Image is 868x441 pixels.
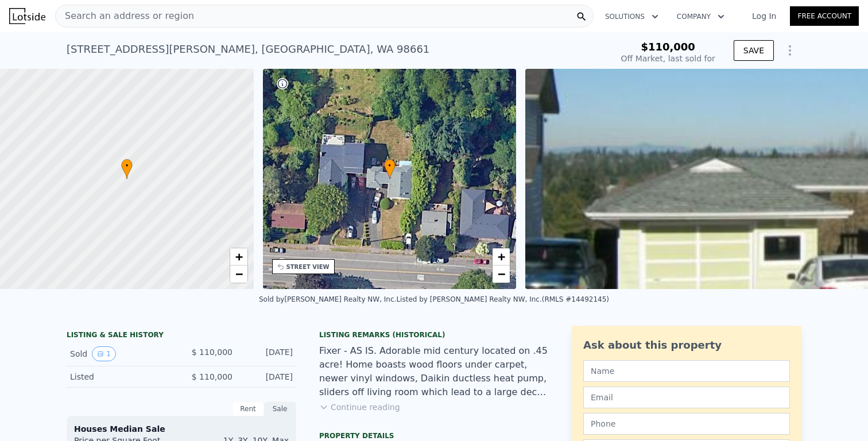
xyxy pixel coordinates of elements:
[583,387,790,408] input: Email
[319,330,549,339] div: Listing Remarks (Historical)
[67,41,429,57] div: [STREET_ADDRESS][PERSON_NAME] , [GEOGRAPHIC_DATA] , WA 98661
[92,346,116,361] button: View historical data
[235,249,242,264] span: +
[738,10,790,22] a: Log In
[70,346,172,361] div: Sold
[121,161,133,171] span: •
[641,41,695,53] span: $110,000
[242,371,293,383] div: [DATE]
[70,371,172,383] div: Listed
[56,9,194,23] span: Search an address or region
[235,267,242,281] span: −
[232,401,264,416] div: Rent
[396,295,609,303] div: Listed by [PERSON_NAME] Realty NW, Inc. (RMLS #14492145)
[286,263,330,271] div: STREET VIEW
[264,401,296,416] div: Sale
[790,6,859,26] a: Free Account
[192,348,232,357] span: $ 110,000
[259,295,396,303] div: Sold by [PERSON_NAME] Realty NW, Inc .
[668,6,734,27] button: Company
[583,360,790,382] input: Name
[384,159,396,179] div: •
[67,330,296,342] div: LISTING & SALE HISTORY
[319,431,549,440] div: Property details
[583,337,790,353] div: Ask about this property
[493,248,510,266] a: Zoom in
[242,346,293,361] div: [DATE]
[230,248,247,266] a: Zoom in
[596,6,668,27] button: Solutions
[9,8,45,24] img: Lotside
[384,161,396,171] span: •
[319,344,549,399] div: Fixer - AS IS. Adorable mid century located on .45 acre! Home boasts wood floors under carpet, ne...
[498,249,505,264] span: +
[319,401,400,413] button: Continue reading
[192,372,232,381] span: $ 110,000
[498,267,505,281] span: −
[621,53,715,64] div: Off Market, last sold for
[74,423,289,435] div: Houses Median Sale
[493,266,510,283] a: Zoom out
[778,39,801,62] button: Show Options
[583,413,790,435] input: Phone
[121,159,133,179] div: •
[230,266,247,283] a: Zoom out
[734,40,774,61] button: SAVE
